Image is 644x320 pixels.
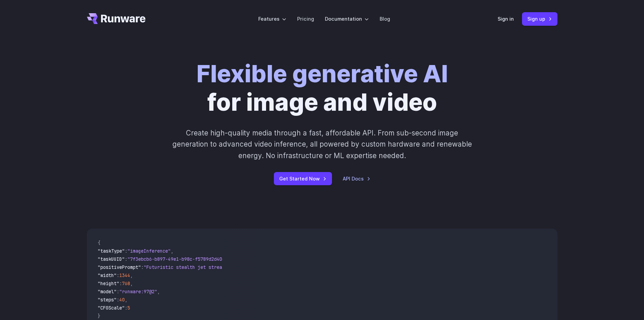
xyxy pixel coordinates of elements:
span: , [130,272,133,278]
span: "height" [98,280,119,286]
span: "CFGScale" [98,305,125,311]
span: "steps" [98,297,117,303]
h1: for image and video [196,60,448,116]
p: Create high-quality media through a fast, affordable API. From sub-second image generation to adv... [171,127,473,161]
a: Go to / [87,13,146,24]
span: "runware:97@2" [119,289,157,295]
span: "positivePrompt" [98,264,141,270]
span: , [130,280,133,286]
span: "model" [98,289,117,295]
span: 1344 [119,272,130,278]
span: : [125,248,127,254]
span: "taskUUID" [98,256,125,262]
span: } [98,313,100,319]
span: : [117,297,119,303]
a: Sign up [522,12,557,25]
span: : [125,256,127,262]
span: : [141,264,144,270]
span: "taskType" [98,248,125,254]
span: , [171,248,173,254]
span: : [119,280,122,286]
span: : [125,305,127,311]
span: : [117,289,119,295]
span: 40 [119,297,125,303]
span: , [125,297,127,303]
label: Documentation [325,15,369,23]
a: Get Started Now [274,172,332,185]
span: "imageInference" [127,248,171,254]
a: Sign in [498,15,514,23]
span: "7f3ebcb6-b897-49e1-b98c-f5789d2d40d7" [127,256,230,262]
span: "width" [98,272,117,278]
label: Features [258,15,286,23]
span: { [98,240,100,246]
a: Pricing [297,15,314,23]
a: API Docs [343,175,371,183]
span: 768 [122,280,130,286]
span: "Futuristic stealth jet streaking through a neon-lit cityscape with glowing purple exhaust" [144,264,390,270]
span: , [157,289,160,295]
strong: Flexible generative AI [196,59,448,88]
span: : [117,272,119,278]
span: 5 [127,305,130,311]
a: Blog [380,15,390,23]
